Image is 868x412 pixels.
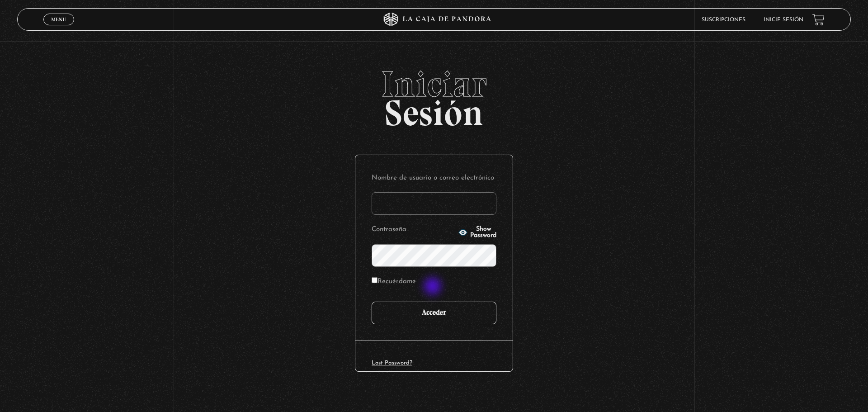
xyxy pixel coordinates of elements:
[48,24,70,31] span: Cerrar
[812,14,825,26] a: View your shopping cart
[372,277,377,283] input: Recuérdame
[51,17,66,22] span: Menu
[470,226,496,239] span: Show Password
[372,360,412,366] a: Lost Password?
[372,223,456,237] label: Contraseña
[702,17,745,23] a: Suscripciones
[17,66,850,124] h2: Sesión
[17,66,850,102] span: Iniciar
[458,226,496,239] button: Show Password
[372,171,496,185] label: Nombre de usuario o correo electrónico
[764,17,803,23] a: Inicie sesión
[372,302,496,324] input: Acceder
[372,275,416,289] label: Recuérdame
